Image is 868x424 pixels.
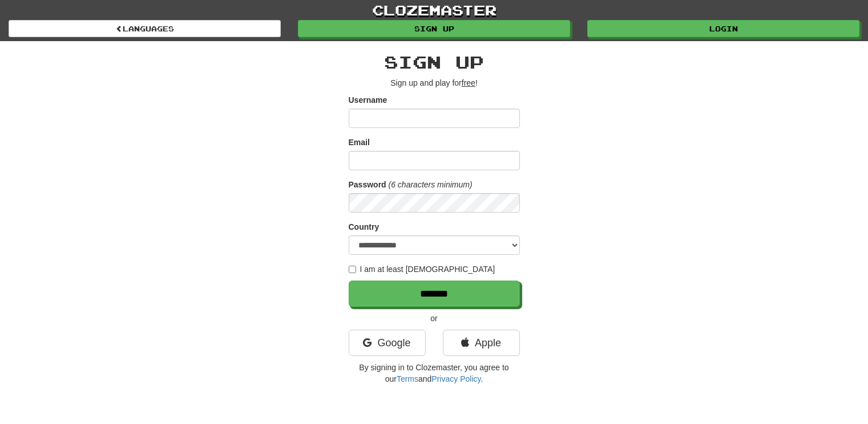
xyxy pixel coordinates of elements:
a: Languages [9,20,281,37]
a: Apple [443,330,520,356]
a: Privacy Policy [431,374,481,383]
p: By signing in to Clozemaster, you agree to our and . [349,362,520,385]
u: free [462,78,475,87]
em: (6 characters minimum) [389,180,473,189]
label: Country [349,221,380,233]
p: or [349,313,520,324]
a: Terms [397,374,418,383]
label: I am at least [DEMOGRAPHIC_DATA] [349,263,495,275]
h2: Sign up [349,53,520,71]
p: Sign up and play for ! [349,77,520,89]
label: Email [349,137,370,148]
label: Username [349,94,387,106]
label: Password [349,179,386,190]
a: Login [587,20,859,37]
a: Google [349,330,426,356]
input: I am at least [DEMOGRAPHIC_DATA] [349,266,356,273]
a: Sign up [298,20,570,37]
